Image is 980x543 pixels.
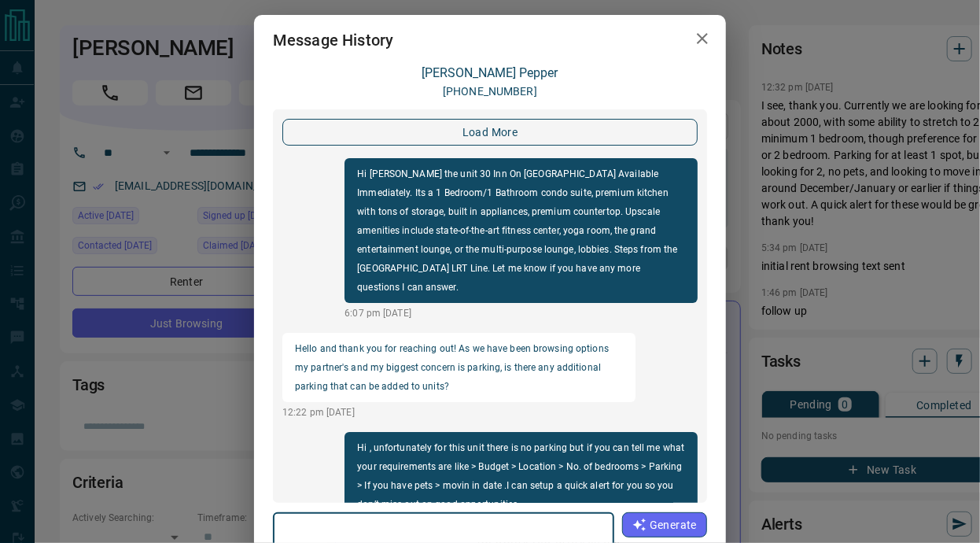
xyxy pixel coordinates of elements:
p: 12:22 pm [DATE] [282,405,636,419]
h2: Message History [254,15,412,65]
a: [PERSON_NAME] Pepper [422,65,558,80]
button: Generate [622,512,707,537]
p: Hi [PERSON_NAME] the unit 30 Inn On [GEOGRAPHIC_DATA] Available Immediately. Its a 1 Bedroom/1 Ba... [357,164,685,297]
p: [PHONE_NUMBER] [443,83,537,100]
button: load more [282,119,698,146]
p: Hi , unfortunately for this unit there is no parking but if you can tell me what your requirement... [357,438,685,514]
p: 6:07 pm [DATE] [344,306,698,320]
p: Hello and thank you for reaching out! As we have been browsing options my partner's and my bigges... [295,339,623,396]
